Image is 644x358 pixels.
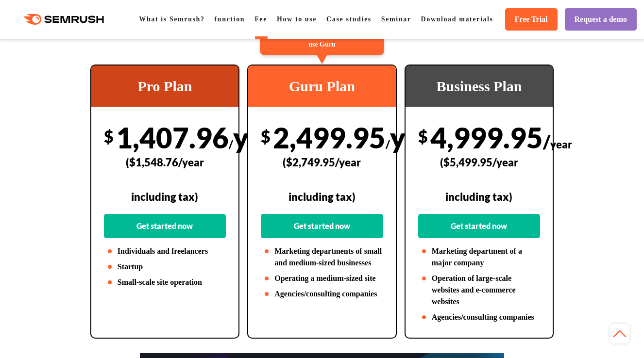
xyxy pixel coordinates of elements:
[229,138,233,151] font: /
[437,78,522,94] font: Business Plan
[515,15,548,23] font: Free Trial
[565,8,637,31] a: Request a demo
[390,121,447,154] font: year
[440,156,518,203] font: ($5,499.95/year including tax)
[273,121,386,154] font: 2,499.95
[138,78,192,94] font: Pro Plan
[432,247,522,267] font: Marketing department of a major company
[326,16,372,23] a: Case studies
[451,221,507,230] font: Get started now
[126,156,204,203] font: ($1,548.76/year including tax)
[277,16,317,23] a: How to use
[505,8,558,31] a: Free Trial
[215,16,245,23] a: function
[274,290,377,298] font: Agencies/consulting companies
[432,274,516,306] font: Operation of large-scale websites and e-commerce websites
[254,16,267,23] a: Fee
[381,16,411,23] a: Seminar
[261,214,383,238] a: Get started now
[233,121,290,154] font: year
[118,278,202,286] font: Small-scale site operation
[104,126,114,146] font: $
[139,16,204,23] a: What is Semrush?
[274,274,375,282] font: Operating a medium-sized site
[261,126,271,146] font: $
[543,130,550,152] font: /
[289,78,355,94] font: Guru Plan
[418,126,428,146] font: $
[386,138,390,151] font: /
[430,121,543,154] font: 4,999.95
[432,313,534,321] font: Agencies/consulting companies
[550,138,572,151] font: year
[116,121,229,154] font: 1,407.96
[421,16,493,23] a: Download materials
[308,41,336,48] font: use Guru
[136,221,193,230] font: Get started now
[418,214,540,238] a: Get started now
[294,221,350,230] font: Get started now
[274,247,382,267] font: Marketing departments of small and medium-sized businesses
[118,247,208,255] font: Individuals and freelancers
[283,156,361,203] font: ($2,749.95/year including tax)
[575,15,627,23] font: Request a demo
[104,214,226,238] a: Get started now
[118,262,143,271] font: Startup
